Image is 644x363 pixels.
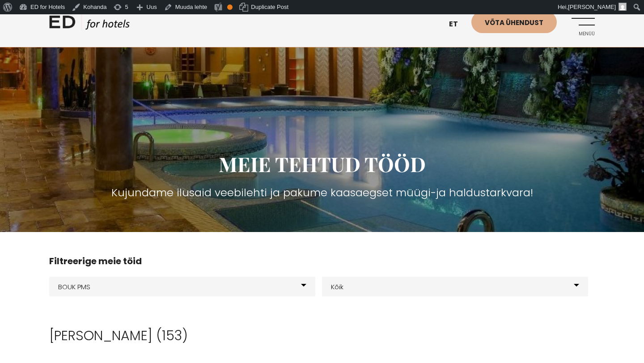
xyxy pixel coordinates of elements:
a: et [445,13,471,35]
a: Võta ühendust [471,11,557,33]
h3: Kujundame ilusaid veebilehti ja pakume kaasaegset müügi-ja haldustarkvara! [49,185,595,201]
div: OK [227,4,233,10]
span: [PERSON_NAME] [568,4,616,10]
h4: Filtreerige meie töid [49,254,595,268]
a: Menüü [570,11,595,36]
h2: [PERSON_NAME] (153) [49,328,595,344]
a: ED HOTELS [49,13,130,36]
span: MEIE TEHTUD TÖÖD [219,150,426,177]
span: Menüü [570,31,595,37]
